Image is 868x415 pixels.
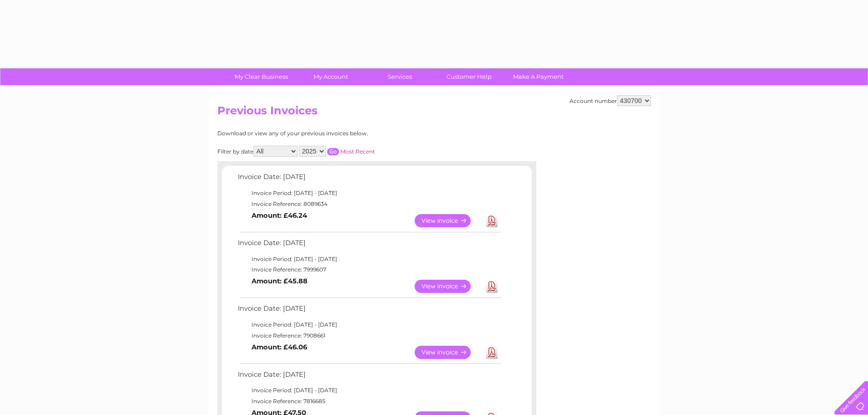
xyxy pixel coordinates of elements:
[570,95,651,106] div: Account number
[362,68,437,85] a: Services
[217,146,457,157] div: Filter by date
[415,346,482,359] a: View
[252,343,307,351] b: Amount: £46.06
[236,396,502,407] td: Invoice Reference: 7816685
[501,68,576,85] a: Make A Payment
[340,148,375,155] a: Most Recent
[236,369,502,385] td: Invoice Date: [DATE]
[236,237,502,254] td: Invoice Date: [DATE]
[486,346,498,359] a: Download
[431,68,507,85] a: Customer Help
[415,280,482,293] a: View
[486,280,498,293] a: Download
[236,254,502,265] td: Invoice Period: [DATE] - [DATE]
[224,68,299,85] a: My Clear Business
[236,302,502,319] td: Invoice Date: [DATE]
[217,130,457,137] div: Download or view any of your previous invoices below.
[415,214,482,227] a: View
[236,199,502,210] td: Invoice Reference: 8089634
[236,264,502,275] td: Invoice Reference: 7999607
[236,171,502,188] td: Invoice Date: [DATE]
[252,211,307,220] b: Amount: £46.24
[236,319,502,330] td: Invoice Period: [DATE] - [DATE]
[486,214,498,227] a: Download
[236,385,502,396] td: Invoice Period: [DATE] - [DATE]
[236,188,502,199] td: Invoice Period: [DATE] - [DATE]
[236,330,502,341] td: Invoice Reference: 7908661
[293,68,368,85] a: My Account
[252,277,308,285] b: Amount: £45.88
[217,104,651,122] h2: Previous Invoices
